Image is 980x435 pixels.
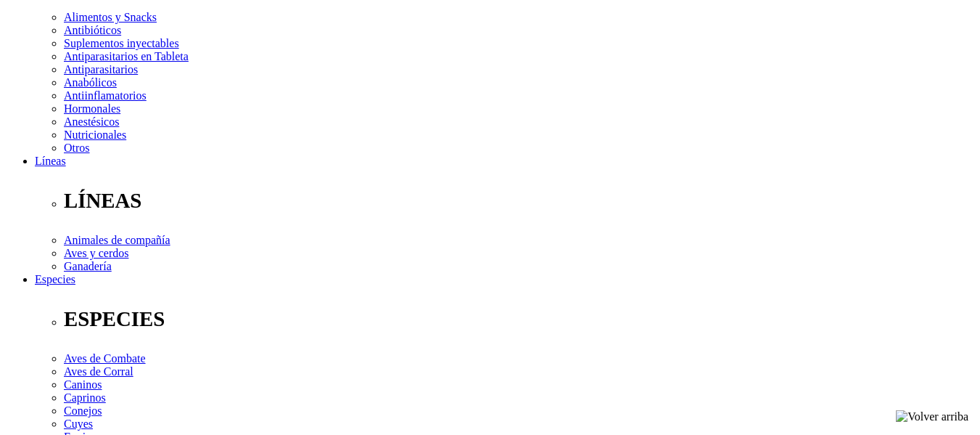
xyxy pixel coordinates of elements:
[64,115,119,128] a: Anestésicos
[64,418,93,430] a: Cuyes
[64,37,179,49] a: Suplementos inyectables
[64,50,189,62] a: Antiparasitarios en Tableta
[64,365,133,378] a: Aves de Corral
[35,273,75,285] a: Especies
[64,404,102,417] a: Conejos
[64,24,121,36] a: Antibióticos
[64,89,147,102] a: Antiinflamatorios
[35,155,66,167] a: Líneas
[64,63,138,76] a: Antiparasitarios
[64,142,90,154] a: Otros
[64,234,170,246] a: Animales de compañía
[64,378,102,391] a: Caninos
[64,247,128,259] a: Aves y cerdos
[64,352,146,365] a: Aves de Combate
[64,260,112,272] a: Ganadería
[64,11,157,23] a: Alimentos y Snacks
[64,307,974,331] p: ESPECIES
[64,391,106,404] a: Caprinos
[64,189,974,213] p: LÍNEAS
[64,76,117,89] a: Anabólicos
[64,102,120,115] a: Hormonales
[896,410,968,423] img: Volver arriba
[64,129,126,141] a: Nutricionales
